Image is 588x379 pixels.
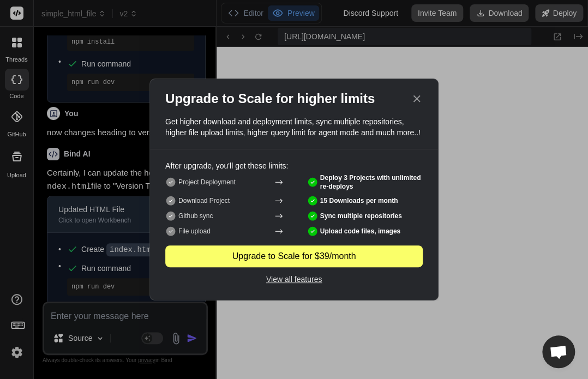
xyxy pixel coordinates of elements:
[178,178,236,187] p: Project Deployment
[165,90,375,107] h2: Upgrade to Scale for higher limits
[165,250,423,263] div: Upgrade to Scale for $39/month
[542,335,575,368] div: Open chat
[165,160,423,171] p: After upgrade, you'll get these limits:
[178,212,213,220] p: Github sync
[320,173,423,191] p: Deploy 3 Projects with unlimited re-deploys
[320,227,400,236] p: Upload code files, images
[178,196,230,205] p: Download Project
[320,196,398,205] p: 15 Downloads per month
[320,212,402,220] p: Sync multiple repositories
[165,245,423,267] button: Upgrade to Scale for $39/month
[165,272,423,285] p: View all features
[150,116,438,138] p: Get higher download and deployment limits, sync multiple repositories, higher file upload limits,...
[178,227,211,236] p: File upload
